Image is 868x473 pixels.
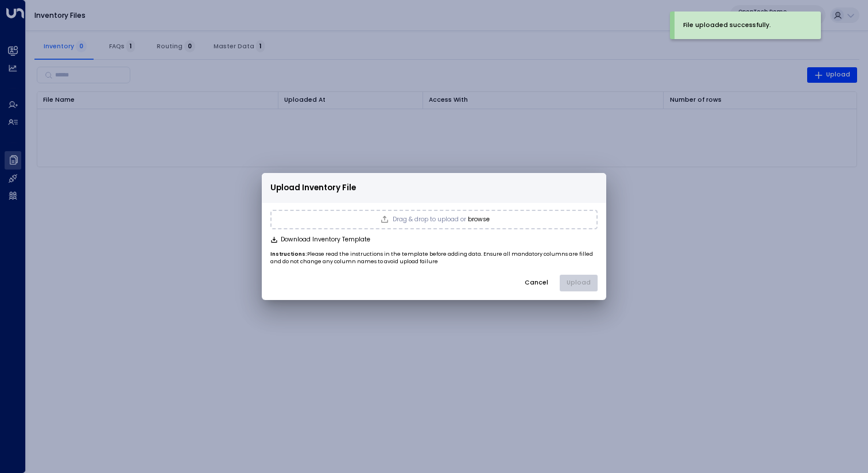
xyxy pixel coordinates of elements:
button: Download Inventory Template [270,236,370,244]
span: Drag & drop to upload or [393,217,466,223]
p: Please read the instructions in the template before adding data. Ensure all mandatory columns are... [270,251,598,266]
b: Instructions: [270,251,307,257]
span: Upload Inventory File [270,182,356,194]
button: Cancel [517,275,556,292]
button: browse [468,216,490,223]
div: File uploaded successfully. [683,21,771,30]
